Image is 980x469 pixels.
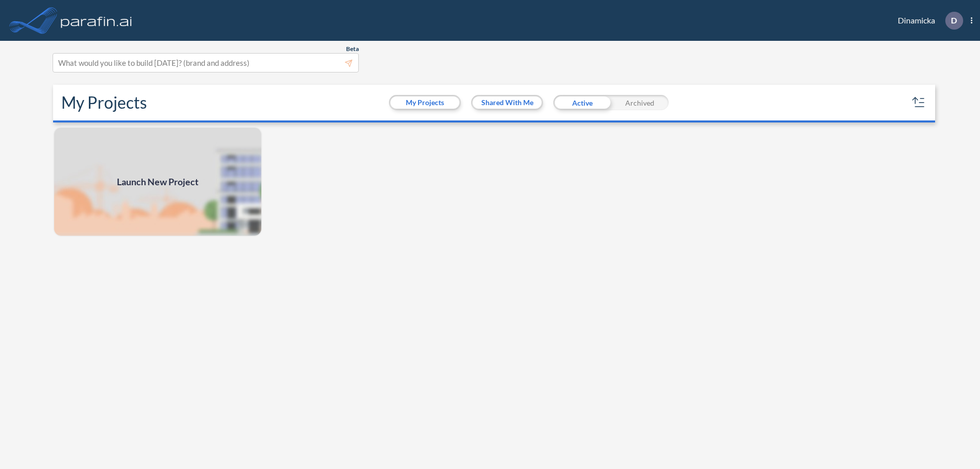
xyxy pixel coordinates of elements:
[53,127,262,237] a: Launch New Project
[883,12,972,30] div: Dinamicka
[473,96,542,109] button: Shared With Me
[346,45,359,53] span: Beta
[911,94,927,111] button: sort
[53,127,262,237] img: add
[61,93,147,112] h2: My Projects
[390,96,459,109] button: My Projects
[553,95,611,110] div: Active
[951,16,957,25] p: D
[611,95,669,110] div: Archived
[117,175,199,189] span: Launch New Project
[59,10,134,31] img: logo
